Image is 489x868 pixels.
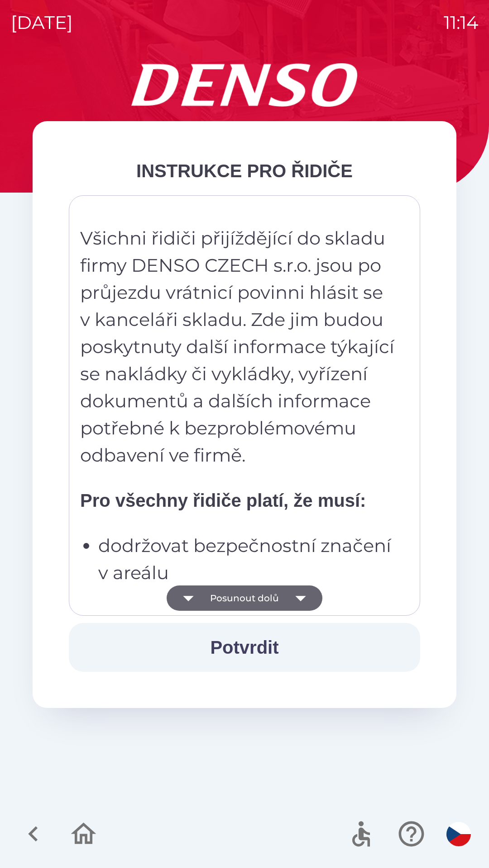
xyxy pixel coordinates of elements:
[80,491,366,510] strong: Pro všechny řidiče platí, že musí:
[446,822,471,846] img: cs flag
[444,9,478,36] p: 11:14
[80,225,396,469] p: Všichni řidiči přijíždějící do skladu firmy DENSO CZECH s.r.o. jsou po průjezdu vrátnicí povinni ...
[69,157,420,184] div: INSTRUKCE PRO ŘIDIČE
[167,585,322,611] button: Posunout dolů
[33,63,456,107] img: Logo
[11,9,73,36] p: [DATE]
[98,532,396,586] p: dodržovat bezpečnostní značení v areálu
[69,623,420,672] button: Potvrdit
